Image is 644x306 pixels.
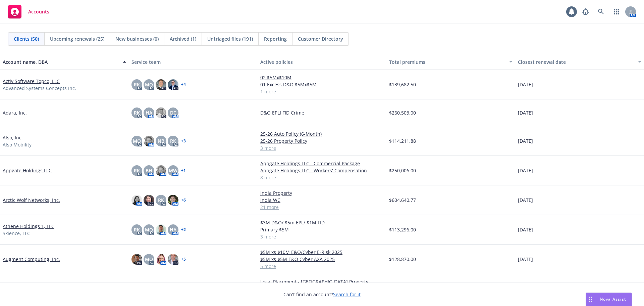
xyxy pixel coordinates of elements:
[518,226,533,233] span: [DATE]
[168,254,178,265] img: photo
[170,137,176,144] span: RK
[156,254,166,265] img: photo
[260,160,384,167] a: Appgate Holdings LLC - Commercial Package
[594,5,608,18] a: Search
[518,137,533,144] span: [DATE]
[260,278,384,285] a: Local Placement - [GEOGRAPHIC_DATA] Property
[260,219,384,226] a: $3M D&O/ $5m EPL/ $1M FID
[298,35,343,42] span: Customer Directory
[170,226,176,233] span: HA
[145,226,153,233] span: MQ
[518,256,533,263] span: [DATE]
[260,174,384,181] a: 8 more
[260,196,384,204] a: India WC
[518,81,533,88] span: [DATE]
[3,109,27,116] a: Adara, Inc.
[386,54,515,70] button: Total premiums
[144,195,154,206] img: photo
[168,79,178,90] img: photo
[207,35,253,42] span: Untriaged files (191)
[579,5,592,18] a: Report a Bug
[518,109,533,116] span: [DATE]
[134,167,140,174] span: RK
[389,81,416,88] span: $139,682.50
[181,257,186,261] a: + 5
[134,109,140,116] span: RK
[181,228,186,232] a: + 2
[260,88,384,95] a: 1 more
[610,5,623,18] a: Switch app
[389,167,416,174] span: $250,006.00
[158,137,164,144] span: NB
[181,139,186,143] a: + 3
[586,293,632,306] button: Nova Assist
[134,226,140,233] span: RK
[170,35,196,42] span: Archived (1)
[181,198,186,202] a: + 6
[3,256,60,263] a: Augment Computing, Inc.
[3,223,54,230] a: Athene Holdings 1, LLC
[389,256,416,263] span: $128,870.00
[181,169,186,173] a: + 1
[518,58,634,65] div: Closest renewal date
[260,189,384,196] a: India Property
[260,256,384,263] a: $5M xs $5M E&O Cyber AXA 2025
[3,85,76,92] span: Advanced Systems Concepts Inc.
[5,2,52,21] a: Accounts
[389,196,416,204] span: $604,640.77
[518,196,533,204] span: [DATE]
[144,136,154,146] img: photo
[389,109,416,116] span: $260,503.00
[3,134,23,141] a: Also, Inc.
[170,109,176,116] span: DC
[115,35,159,42] span: New businesses (0)
[131,58,255,65] div: Service team
[260,74,384,81] a: 02 $5Mx$10M
[600,296,626,302] span: Nova Assist
[260,81,384,88] a: 01 Excess D&O $5Mx$5M
[260,137,384,144] a: 25-26 Property Policy
[131,195,142,206] img: photo
[50,35,104,42] span: Upcoming renewals (25)
[260,233,384,240] a: 3 more
[260,249,384,256] a: $5M xs $10M E&O/Cyber E-Risk 2025
[260,263,384,270] a: 5 more
[168,195,178,206] img: photo
[333,291,361,298] a: Search for it
[131,254,142,265] img: photo
[260,226,384,233] a: Primary $5M
[3,141,32,148] span: Also Mobility
[260,130,384,137] a: 25-26 Auto Policy (6-Month)
[260,144,384,151] a: 3 more
[146,109,152,116] span: HA
[264,35,287,42] span: Reporting
[156,79,166,90] img: photo
[3,196,60,204] a: Arctic Wolf Networks, Inc.
[181,83,186,87] a: + 4
[260,58,384,65] div: Active policies
[156,224,166,235] img: photo
[3,58,119,65] div: Account name, DBA
[14,35,39,42] span: Clients (50)
[283,291,361,298] span: Can't find an account?
[145,256,153,263] span: MQ
[158,196,164,204] span: RK
[169,167,177,174] span: MW
[389,226,416,233] span: $113,296.00
[260,204,384,211] a: 21 more
[145,81,153,88] span: MQ
[134,81,140,88] span: RK
[258,54,386,70] button: Active policies
[3,230,30,237] span: Skience, LLC
[260,109,384,116] a: D&O EPLI FID Crime
[389,137,416,144] span: $114,211.88
[146,167,152,174] span: BH
[133,137,141,144] span: MQ
[28,9,49,14] span: Accounts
